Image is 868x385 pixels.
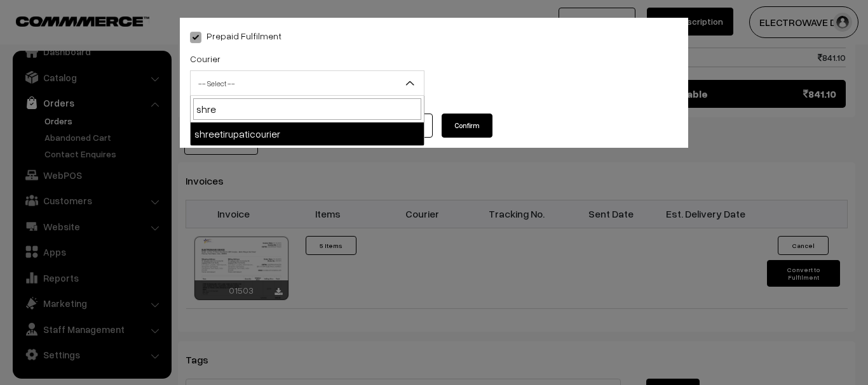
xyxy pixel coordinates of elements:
label: Courier [190,52,220,65]
li: shreetirupaticourier [191,122,424,145]
button: Confirm [442,114,492,138]
span: -- Select -- [191,72,424,95]
span: -- Select -- [190,70,424,96]
label: Prepaid Fulfilment [190,29,281,42]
